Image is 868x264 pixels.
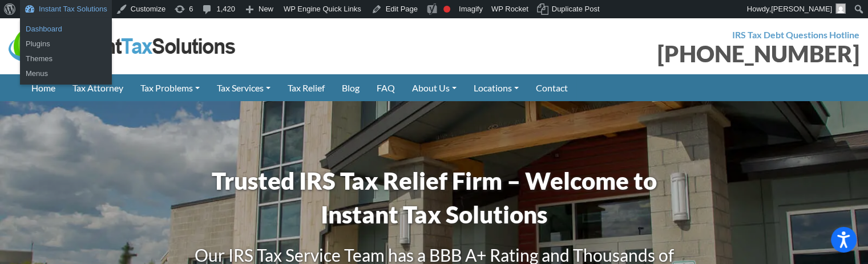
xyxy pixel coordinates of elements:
div: [PHONE_NUMBER] [443,42,860,65]
div: Focus keyphrase not set [443,6,450,13]
ul: Instant Tax Solutions [20,18,112,55]
img: Instant Tax Solutions Logo [9,27,237,66]
a: Contact [527,74,576,101]
a: FAQ [368,74,403,101]
a: Blog [333,74,368,101]
a: About Us [403,74,465,101]
strong: IRS Tax Debt Questions Hotline [732,29,859,40]
a: Tax Problems [132,74,208,101]
ul: Instant Tax Solutions [20,48,112,85]
a: Plugins [20,37,112,51]
h1: Trusted IRS Tax Relief Firm – Welcome to Instant Tax Solutions [172,164,697,231]
a: Themes [20,51,112,66]
a: Dashboard [20,22,112,37]
span: [PERSON_NAME] [771,5,832,13]
a: Tax Services [208,74,279,101]
a: Locations [465,74,527,101]
a: Tax Relief [279,74,333,101]
a: Menus [20,66,112,81]
a: Tax Attorney [64,74,132,101]
a: Instant Tax Solutions Logo [9,39,237,50]
a: Home [23,74,64,101]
